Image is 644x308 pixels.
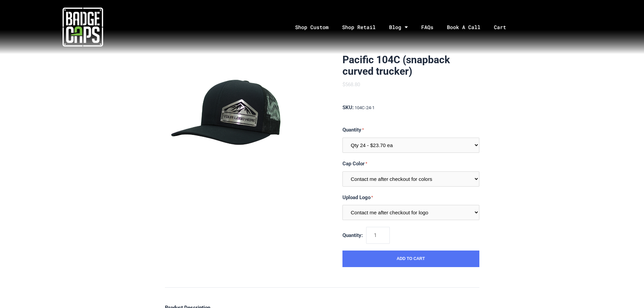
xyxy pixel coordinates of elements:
span: 104C-24-1 [355,105,375,110]
img: BadgeCaps - Pacific 104C [165,54,290,179]
nav: Menu [165,9,644,45]
button: Add to Cart [342,251,479,267]
span: SKU: [342,104,354,111]
a: Blog [382,9,414,45]
h1: Pacific 104C (snapback curved trucker) [342,54,479,77]
img: badgecaps white logo with green acccent [63,7,103,47]
label: Cap Color [342,160,479,168]
a: Cart [487,9,521,45]
span: $568.80 [342,81,360,88]
a: FAQs [414,9,440,45]
label: Quantity [342,126,479,134]
a: Shop Retail [335,9,382,45]
a: Shop Custom [288,9,335,45]
a: Book A Call [440,9,487,45]
label: Upload Logo [342,193,479,202]
span: Quantity: [342,232,363,238]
